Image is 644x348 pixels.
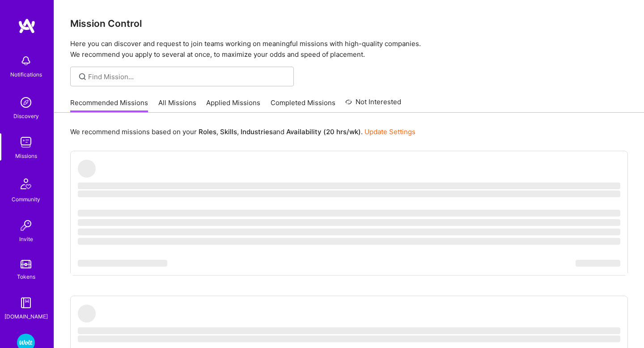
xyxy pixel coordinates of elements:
img: teamwork [17,133,35,151]
div: [DOMAIN_NAME] [4,312,48,321]
img: discovery [17,93,35,111]
a: Completed Missions [271,98,335,113]
img: Community [15,173,37,195]
p: Here you can discover and request to join teams working on meaningful missions with high-quality ... [70,38,628,60]
input: Find Mission... [88,72,287,81]
img: guide book [17,294,35,312]
div: Tokens [17,272,35,281]
h3: Mission Control [70,18,628,29]
p: We recommend missions based on your , , and . [70,127,415,136]
img: Invite [17,216,35,234]
div: Invite [19,234,33,244]
b: Availability (20 hrs/wk) [286,127,361,136]
a: Update Settings [364,127,415,136]
b: Industries [241,127,273,136]
div: Notifications [10,70,42,79]
img: tokens [21,260,31,268]
div: Discovery [13,111,39,121]
img: bell [17,52,35,70]
a: All Missions [158,98,196,113]
b: Roles [199,127,216,136]
i: icon SearchGrey [77,72,88,82]
a: Recommended Missions [70,98,148,113]
img: logo [18,18,36,34]
b: Skills [220,127,237,136]
div: Community [12,195,40,204]
a: Applied Missions [206,98,260,113]
a: Not Interested [345,97,401,113]
div: Missions [15,151,37,161]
